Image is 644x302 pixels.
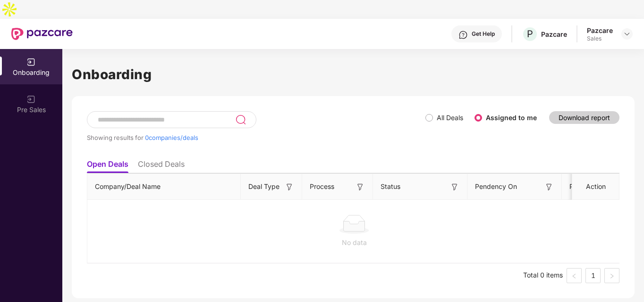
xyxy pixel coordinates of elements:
li: Open Deals [87,159,128,173]
img: svg+xml;base64,PHN2ZyB3aWR0aD0iMjAiIGhlaWdodD0iMjAiIHZpZXdCb3g9IjAgMCAyMCAyMCIgZmlsbD0ibm9uZSIgeG... [26,95,36,104]
div: Get Help [472,30,495,38]
img: svg+xml;base64,PHN2ZyB3aWR0aD0iMjAiIGhlaWdodD0iMjAiIHZpZXdCb3g9IjAgMCAyMCAyMCIgZmlsbD0ibm9uZSIgeG... [26,57,36,67]
button: Download report [549,111,619,124]
a: 1 [586,269,600,283]
img: svg+xml;base64,PHN2ZyB3aWR0aD0iMTYiIGhlaWdodD0iMTYiIHZpZXdCb3g9IjAgMCAxNiAxNiIgZmlsbD0ibm9uZSIgeG... [450,182,459,192]
img: svg+xml;base64,PHN2ZyB3aWR0aD0iMTYiIGhlaWdodD0iMTYiIHZpZXdCb3g9IjAgMCAxNiAxNiIgZmlsbD0ibm9uZSIgeG... [356,182,365,192]
img: svg+xml;base64,PHN2ZyB3aWR0aD0iMTYiIGhlaWdodD0iMTYiIHZpZXdCb3g9IjAgMCAxNiAxNiIgZmlsbD0ibm9uZSIgeG... [285,182,294,192]
img: svg+xml;base64,PHN2ZyBpZD0iRHJvcGRvd24tMzJ4MzIiIHhtbG5zPSJodHRwOi8vd3d3LnczLm9yZy8yMDAwL3N2ZyIgd2... [623,30,631,38]
img: svg+xml;base64,PHN2ZyBpZD0iSGVscC0zMngzMiIgeG1sbnM9Imh0dHA6Ly93d3cudzMub3JnLzIwMDAvc3ZnIiB3aWR0aD... [458,30,468,40]
span: 0 companies/deals [145,134,198,141]
img: svg+xml;base64,PHN2ZyB3aWR0aD0iMTYiIGhlaWdodD0iMTYiIHZpZXdCb3g9IjAgMCAxNiAxNiIgZmlsbD0ibm9uZSIgeG... [544,182,554,192]
span: Status [381,181,400,192]
li: Next Page [604,268,619,283]
li: Closed Deals [138,159,185,173]
img: svg+xml;base64,PHN2ZyB3aWR0aD0iMjQiIGhlaWdodD0iMjUiIHZpZXdCb3g9IjAgMCAyNCAyNSIgZmlsbD0ibm9uZSIgeG... [235,114,246,125]
label: Assigned to me [486,114,537,122]
span: Process [310,181,334,192]
span: P [527,28,533,40]
h1: Onboarding [72,64,635,85]
span: Pendency On [475,181,517,192]
button: right [604,268,619,283]
button: left [567,268,582,283]
div: Sales [587,35,613,42]
div: Pazcare [541,30,567,39]
th: Action [572,174,619,200]
li: Previous Page [567,268,582,283]
div: Showing results for [87,134,425,141]
th: Company/Deal Name [87,174,241,200]
span: right [609,273,615,279]
div: Pazcare [587,26,613,35]
span: Deal Type [248,181,280,192]
li: Total 0 items [523,268,563,283]
div: No data [95,237,613,248]
span: left [571,273,577,279]
label: All Deals [437,114,463,122]
th: Pendency [562,174,633,200]
span: Pendency [569,181,618,192]
li: 1 [585,268,601,283]
img: New Pazcare Logo [11,28,73,40]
